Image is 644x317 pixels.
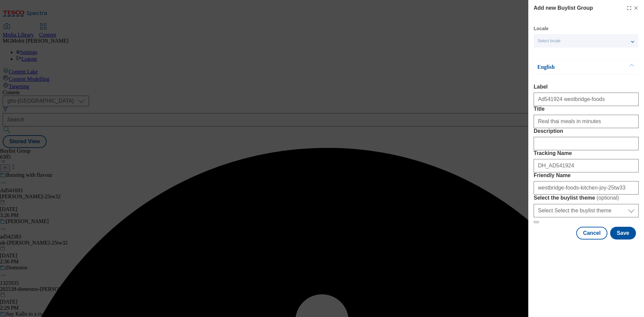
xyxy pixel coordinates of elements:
[610,227,636,240] button: Save
[534,106,639,112] label: Title
[534,93,639,106] input: Enter Label
[534,172,639,178] label: Friendly Name
[534,159,639,172] input: Enter Tracking Name
[534,27,548,31] label: Locale
[534,195,639,201] label: Select the buylist theme
[534,137,639,150] input: Enter Description
[534,115,639,128] input: Enter Title
[534,150,639,156] label: Tracking Name
[597,195,619,201] span: ( optional )
[538,39,560,44] span: Select locale
[576,227,607,240] button: Cancel
[534,128,639,134] label: Description
[534,34,638,48] button: Select locale
[534,181,639,195] input: Enter Friendly Name
[537,64,608,70] p: English
[534,4,593,12] h4: Add new Buylist Group
[534,84,639,90] label: Label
